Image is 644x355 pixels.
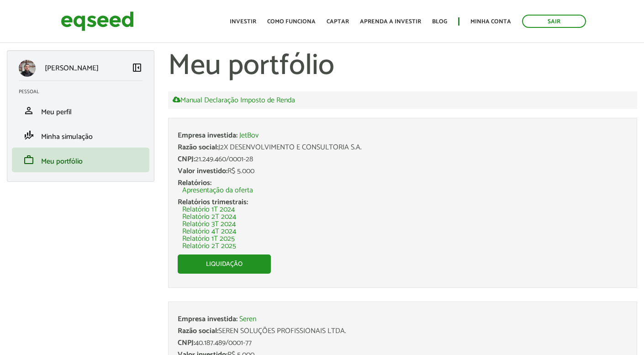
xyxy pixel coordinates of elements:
div: R$ 5.000 [178,168,628,175]
a: Liquidação [178,254,271,274]
span: Relatórios trimestrais: [178,196,248,208]
a: Minha conta [470,19,511,25]
span: Meu portfólio [41,155,83,168]
span: Valor investido: [178,165,227,177]
a: Blog [432,19,447,25]
a: Captar [327,19,349,25]
a: Sair [522,15,586,28]
a: Como funciona [267,19,316,25]
a: Relatório 1T 2025 [182,235,235,243]
span: Razão social: [178,325,218,337]
a: finance_modeMinha simulação [19,130,143,141]
a: JetBov [239,132,259,139]
a: Relatório 4T 2024 [182,228,236,235]
a: workMeu portfólio [19,154,143,165]
a: Relatório 1T 2024 [182,206,235,213]
a: Apresentação da oferta [182,187,253,194]
a: Colapsar menu [132,62,143,75]
a: Investir [230,19,256,25]
li: Minha simulação [12,123,149,148]
li: Meu portfólio [12,148,149,172]
span: CNPJ: [178,337,195,349]
div: J2X DESENVOLVIMENTO E CONSULTORIA S.A. [178,144,628,151]
span: person [23,105,34,116]
p: [PERSON_NAME] [45,64,99,73]
div: SEREN SOLUÇÕES PROFISSIONAIS LTDA. [178,328,628,335]
span: CNPJ: [178,153,195,165]
span: Empresa investida: [178,313,238,325]
a: personMeu perfil [19,105,143,116]
div: 40.187.489/0001-77 [178,339,628,347]
h2: Pessoal [19,89,149,95]
a: Aprenda a investir [360,19,421,25]
span: Empresa investida: [178,129,238,142]
span: Minha simulação [41,131,93,143]
a: Relatório 2T 2025 [182,243,236,250]
span: Razão social: [178,141,218,154]
span: left_panel_close [132,62,143,73]
a: Seren [239,316,256,323]
span: Relatórios: [178,177,211,189]
div: 21.249.460/0001-28 [178,156,628,163]
h1: Meu portfólio [168,50,638,82]
span: Meu perfil [41,106,72,118]
img: EqSeed [61,9,134,33]
a: Relatório 3T 2024 [182,221,236,228]
li: Meu perfil [12,98,149,123]
a: Manual Declaração Imposto de Renda [173,96,295,104]
span: finance_mode [23,130,34,141]
a: Relatório 2T 2024 [182,213,236,221]
span: work [23,154,34,165]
